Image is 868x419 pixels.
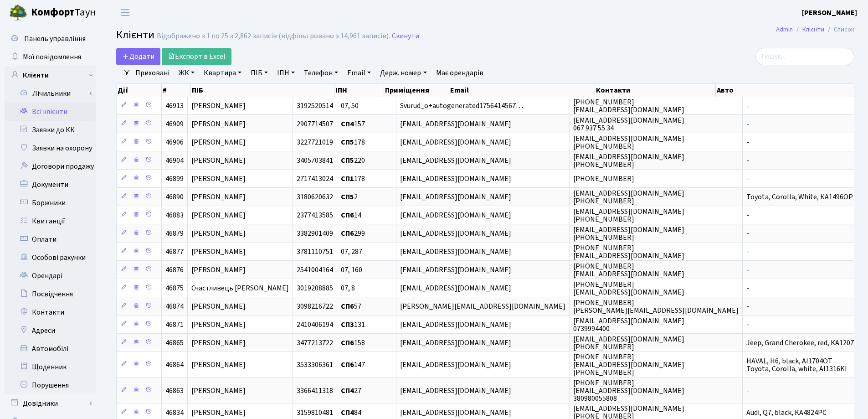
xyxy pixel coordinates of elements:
[191,320,246,330] span: [PERSON_NAME]
[297,265,333,275] span: 2541004164
[165,101,184,111] span: 46913
[746,247,749,257] span: -
[746,228,749,238] span: -
[384,84,449,97] th: Приміщення
[5,212,96,230] a: Квитанції
[400,386,511,396] span: [EMAIL_ADDRESS][DOMAIN_NAME]
[5,267,96,285] a: Орендарі
[191,247,246,257] span: [PERSON_NAME]
[716,84,854,97] th: Авто
[824,25,854,35] li: Список
[341,301,354,311] b: СП6
[400,155,511,166] span: [EMAIL_ADDRESS][DOMAIN_NAME]
[5,194,96,212] a: Боржники
[776,25,793,34] a: Admin
[746,356,847,374] span: HAVAL, H6, black, AI1704OT Toyota, Corolla, white, AI1316KI
[191,84,334,97] th: ПІБ
[573,207,684,224] span: [EMAIL_ADDRESS][DOMAIN_NAME] [PHONE_NUMBER]
[191,192,246,202] span: [PERSON_NAME]
[746,408,827,418] span: Audi, Q7, black, KA4824PC
[191,338,246,348] span: [PERSON_NAME]
[341,174,354,184] b: СП1
[297,386,333,396] span: 3366411318
[165,265,184,275] span: 46876
[297,228,333,238] span: 3382901409
[400,119,511,129] span: [EMAIL_ADDRESS][DOMAIN_NAME]
[114,5,137,20] button: Переключити навігацію
[400,247,511,257] span: [EMAIL_ADDRESS][DOMAIN_NAME]
[341,137,354,147] b: СП5
[165,386,184,396] span: 46863
[191,265,246,275] span: [PERSON_NAME]
[5,303,96,321] a: Контакти
[802,25,824,34] a: Клієнти
[341,210,361,220] span: 14
[400,283,511,293] span: [EMAIL_ADDRESS][DOMAIN_NAME]
[573,174,634,184] span: [PHONE_NUMBER]
[297,360,333,370] span: 3533306361
[432,65,487,81] a: Має орендарів
[297,320,333,330] span: 2410406194
[165,338,184,348] span: 46865
[341,192,354,202] b: СП5
[200,65,245,81] a: Квартира
[573,279,684,297] span: [PHONE_NUMBER] [EMAIL_ADDRESS][DOMAIN_NAME]
[5,157,96,176] a: Договори продажу
[746,192,853,202] span: Toyota, Corolla, White, КА1496ОР
[297,101,333,111] span: 3192520514
[24,34,86,44] span: Панель управління
[400,101,523,111] span: Svurud_o+autogenerated1756414567…
[191,210,246,220] span: [PERSON_NAME]
[400,137,511,147] span: [EMAIL_ADDRESS][DOMAIN_NAME]
[392,32,419,41] a: Скинути
[573,134,684,151] span: [EMAIL_ADDRESS][DOMAIN_NAME] [PHONE_NUMBER]
[297,247,333,257] span: 3781110751
[400,408,511,418] span: [EMAIL_ADDRESS][DOMAIN_NAME]
[755,48,854,65] input: Пошук...
[191,386,246,396] span: [PERSON_NAME]
[297,174,333,184] span: 2717413024
[122,52,154,62] span: Додати
[297,119,333,129] span: 2907714507
[746,155,749,166] span: -
[341,320,365,330] span: 131
[595,84,716,97] th: Контакти
[573,97,684,115] span: [PHONE_NUMBER] [EMAIL_ADDRESS][DOMAIN_NAME]
[341,228,365,238] span: 299
[297,137,333,147] span: 3227721019
[746,320,749,330] span: -
[191,228,246,238] span: [PERSON_NAME]
[746,119,749,129] span: -
[746,386,749,396] span: -
[191,283,289,293] span: Счастливець [PERSON_NAME]
[341,386,361,396] span: 27
[746,137,749,147] span: -
[5,30,96,48] a: Панель управління
[341,338,354,348] b: СП6
[165,301,184,311] span: 46874
[247,65,272,81] a: ПІБ
[23,52,81,62] span: Мої повідомлення
[746,210,749,220] span: -
[31,5,75,20] b: Комфорт
[5,248,96,267] a: Особові рахунки
[5,48,96,66] a: Мої повідомлення
[165,155,184,166] span: 46904
[400,301,565,311] span: [PERSON_NAME][EMAIL_ADDRESS][DOMAIN_NAME]
[341,338,365,348] span: 158
[297,408,333,418] span: 3159810481
[191,408,246,418] span: [PERSON_NAME]
[341,192,358,202] span: 2
[191,101,246,111] span: [PERSON_NAME]
[573,334,684,352] span: [EMAIL_ADDRESS][DOMAIN_NAME] [PHONE_NUMBER]
[341,210,354,220] b: СП6
[341,408,354,418] b: СП4
[165,360,184,370] span: 46864
[449,84,595,97] th: Email
[5,139,96,157] a: Заявки на охорону
[297,338,333,348] span: 3477213722
[400,338,511,348] span: [EMAIL_ADDRESS][DOMAIN_NAME]
[191,360,246,370] span: [PERSON_NAME]
[31,5,96,21] span: Таун
[10,84,96,103] a: Лічильники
